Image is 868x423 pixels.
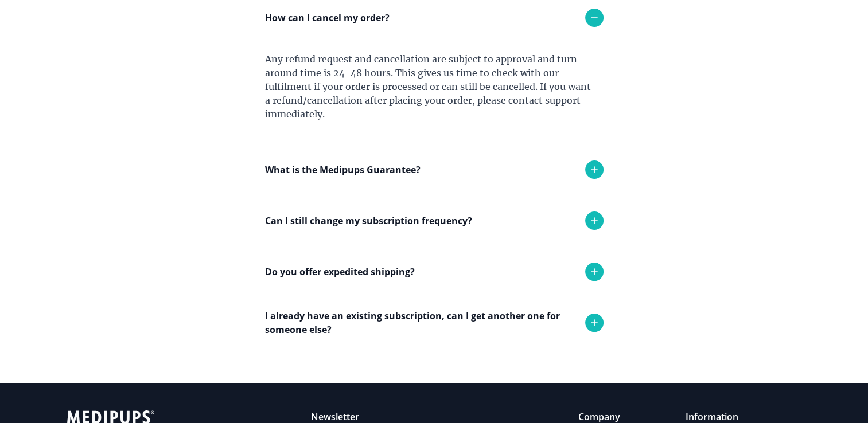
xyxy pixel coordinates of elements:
div: If you received the wrong product or your product was damaged in transit, we will replace it with... [265,195,604,268]
p: I already have an existing subscription, can I get another one for someone else? [265,309,574,336]
div: Yes we do! Please reach out to support and we will try to accommodate any request. [265,297,604,357]
div: Yes you can. Simply reach out to support and we will adjust your monthly deliveries! [265,246,604,305]
p: Do you offer expedited shipping? [265,265,415,279]
p: What is the Medipups Guarantee? [265,163,421,177]
div: Any refund request and cancellation are subject to approval and turn around time is 24-48 hours. ... [265,43,604,144]
p: Can I still change my subscription frequency? [265,214,472,228]
p: How can I cancel my order? [265,11,390,25]
div: Absolutely! Simply place the order and use the shipping address of the person who will receive th... [265,348,604,408]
